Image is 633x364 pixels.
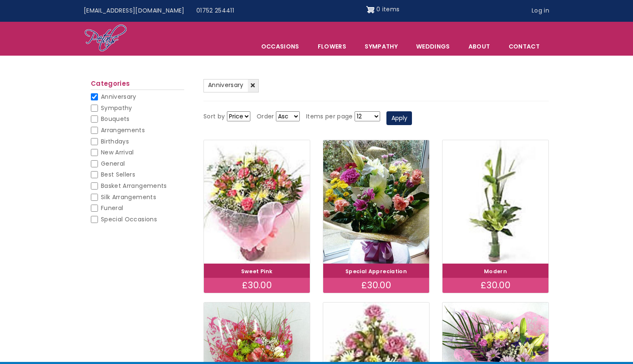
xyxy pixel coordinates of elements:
img: Special Appreciation [323,140,429,264]
span: Birthdays [101,137,129,146]
span: Basket Arrangements [101,182,167,190]
a: Log in [526,3,555,19]
a: Shopping cart 0 items [366,3,400,16]
a: About [460,38,499,55]
span: Bouquets [101,115,130,123]
span: New Arrival [101,148,134,156]
label: Order [257,112,274,122]
label: Sort by [203,112,225,122]
a: Anniversary [203,79,259,92]
span: Weddings [407,38,459,55]
img: Home [84,24,127,53]
img: Sweet Pink [204,140,310,264]
img: Modern [443,140,548,264]
div: £30.00 [204,278,310,293]
a: Sympathy [356,38,407,55]
img: Shopping cart [366,3,375,16]
a: Flowers [309,38,355,55]
label: Items per page [306,112,353,122]
span: Anniversary [101,92,136,101]
div: £30.00 [323,278,429,293]
span: 0 items [376,5,399,13]
a: Modern [484,268,507,275]
span: Anniversary [208,81,244,89]
span: Special Occasions [101,215,157,223]
a: 01752 254411 [190,3,240,19]
div: £30.00 [443,278,548,293]
span: Arrangements [101,126,145,134]
a: Special Appreciation [345,268,407,275]
span: Occasions [252,38,308,55]
button: Apply [386,111,412,126]
h2: Categories [91,80,184,90]
a: Contact [500,38,548,55]
span: Funeral [101,204,123,212]
a: [EMAIL_ADDRESS][DOMAIN_NAME] [78,3,190,19]
span: Silk Arrangements [101,193,156,201]
a: Sweet Pink [241,268,273,275]
span: Best Sellers [101,170,135,179]
span: Sympathy [101,104,132,112]
span: General [101,159,125,168]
